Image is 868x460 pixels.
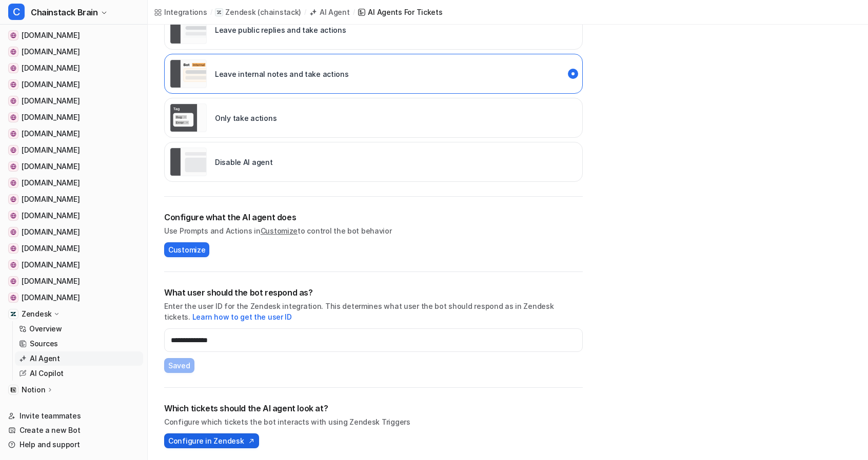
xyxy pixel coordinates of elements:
a: build.avax.network[DOMAIN_NAME] [4,241,143,256]
p: Zendesk [225,7,255,17]
a: Integrations [154,7,207,17]
span: [DOMAIN_NAME] [22,96,80,106]
img: climate.solana.com [10,262,16,268]
span: Configure in Zendesk [168,435,244,446]
span: [DOMAIN_NAME] [22,243,80,254]
a: Help and support [4,437,143,452]
img: build.avax.network [10,245,16,252]
span: [DOMAIN_NAME] [22,260,80,270]
div: live::disabled [164,98,583,138]
button: Customize [164,242,209,257]
a: reth.rs[DOMAIN_NAME] [4,45,143,59]
p: Enter the user ID for the Zendesk integration. This determines what user the bot should respond a... [164,301,583,322]
a: Invite teammates [4,409,143,423]
a: Customize [261,226,298,235]
p: AI Copilot [30,368,64,379]
span: [DOMAIN_NAME] [22,211,80,221]
p: Notion [22,385,45,395]
a: developers.tron.network[DOMAIN_NAME] [4,110,143,124]
span: [DOMAIN_NAME] [22,63,80,73]
div: live::external_reply [164,10,583,50]
p: Sources [30,339,58,349]
p: Only take actions [215,113,277,123]
span: / [210,8,212,17]
img: docs.optimism.io [10,180,16,186]
span: [DOMAIN_NAME] [22,79,80,90]
p: Leave public replies and take actions [215,25,346,35]
h2: Which tickets should the AI agent look at? [164,402,583,414]
a: AI Agent [15,351,143,366]
span: [DOMAIN_NAME] [22,145,80,155]
span: Chainstack Brain [31,5,98,19]
img: Leave internal notes and take actions [170,59,207,88]
span: [DOMAIN_NAME] [22,227,80,237]
img: Disable AI agent [170,148,207,176]
p: Overview [29,324,62,334]
img: docs.arbitrum.io [10,147,16,153]
img: github.com [10,278,16,284]
p: Use Prompts and Actions in to control the bot behavior [164,225,583,236]
a: docs.erigon.tech[DOMAIN_NAME] [4,94,143,108]
a: AI Copilot [15,366,143,381]
img: Zendesk [10,311,16,317]
span: / [304,8,306,17]
img: developers.tron.network [10,114,16,120]
span: Saved [168,360,190,371]
img: reth.rs [10,49,16,55]
img: hyperliquid.gitbook.io [10,81,16,88]
div: Integrations [164,7,207,17]
span: [DOMAIN_NAME] [22,112,80,122]
img: aptos.dev [10,196,16,202]
a: www.colosseum.com[DOMAIN_NAME] [4,290,143,305]
span: [DOMAIN_NAME] [22,47,80,57]
a: AI Agent [309,7,350,17]
a: AI Agents for tickets [358,7,442,17]
h2: Configure what the AI agent does [164,211,583,223]
a: docs.arbitrum.io[DOMAIN_NAME] [4,143,143,157]
a: climate.solana.com[DOMAIN_NAME] [4,258,143,272]
span: [DOMAIN_NAME] [22,276,80,286]
a: github.com[DOMAIN_NAME] [4,274,143,288]
img: www.colosseum.com [10,295,16,301]
img: docs.erigon.tech [10,98,16,104]
img: docs.polygon.technology [10,131,16,137]
a: docs.ton.org[DOMAIN_NAME] [4,61,143,75]
p: ( chainstack ) [258,7,301,17]
div: AI Agent [320,7,350,17]
a: docs.optimism.io[DOMAIN_NAME] [4,176,143,190]
img: docs.ton.org [10,65,16,71]
p: Leave internal notes and take actions [215,69,349,79]
a: Zendesk(chainstack) [215,7,301,17]
span: [DOMAIN_NAME] [22,194,80,204]
img: nimbus.guide [10,213,16,219]
a: developer.bitcoin.org[DOMAIN_NAME] [4,225,143,239]
span: [DOMAIN_NAME] [22,129,80,139]
span: C [8,4,25,20]
span: Customize [168,244,205,255]
a: Create a new Bot [4,423,143,437]
span: [DOMAIN_NAME] [22,161,80,172]
a: Sources [15,337,143,351]
span: [DOMAIN_NAME] [22,292,80,303]
a: docs.sui.io[DOMAIN_NAME] [4,159,143,174]
a: ethereum.org[DOMAIN_NAME] [4,28,143,43]
a: Overview [15,322,143,336]
a: aptos.dev[DOMAIN_NAME] [4,192,143,206]
img: Only take actions [170,103,207,132]
div: paused::disabled [164,142,583,182]
a: nimbus.guide[DOMAIN_NAME] [4,208,143,223]
img: docs.sui.io [10,163,16,170]
span: / [353,8,355,17]
button: Saved [164,358,194,373]
div: AI Agents for tickets [368,7,442,17]
p: Configure which tickets the bot interacts with using Zendesk Triggers [164,416,583,427]
img: ethereum.org [10,32,16,38]
a: hyperliquid.gitbook.io[DOMAIN_NAME] [4,77,143,92]
a: docs.polygon.technology[DOMAIN_NAME] [4,127,143,141]
h2: What user should the bot respond as? [164,286,583,299]
button: Configure in Zendesk [164,433,259,448]
p: AI Agent [30,353,60,364]
span: [DOMAIN_NAME] [22,30,80,40]
p: Disable AI agent [215,157,273,168]
p: Zendesk [22,309,52,319]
